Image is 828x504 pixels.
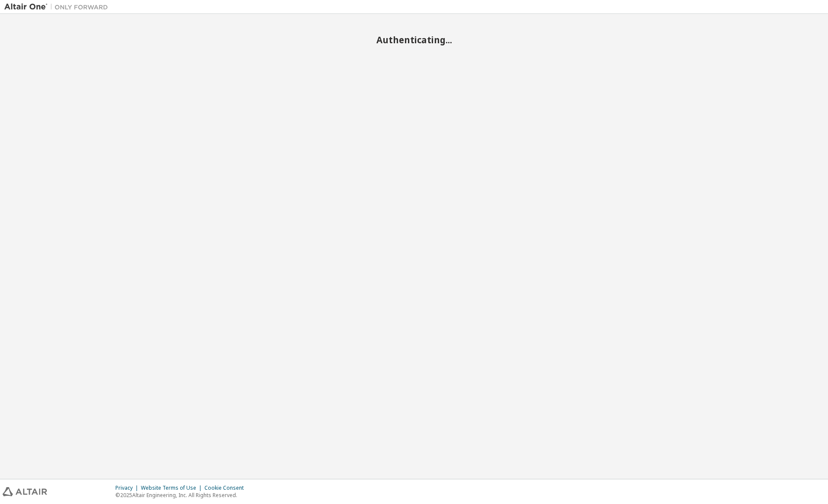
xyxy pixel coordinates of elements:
div: Cookie Consent [204,485,249,491]
div: Privacy [115,485,141,491]
div: Website Terms of Use [141,485,204,491]
img: Altair One [4,3,112,11]
p: © 2025 Altair Engineering, Inc. All Rights Reserved. [115,491,249,499]
img: altair_logo.svg [3,487,47,496]
h2: Authenticating... [4,34,824,45]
